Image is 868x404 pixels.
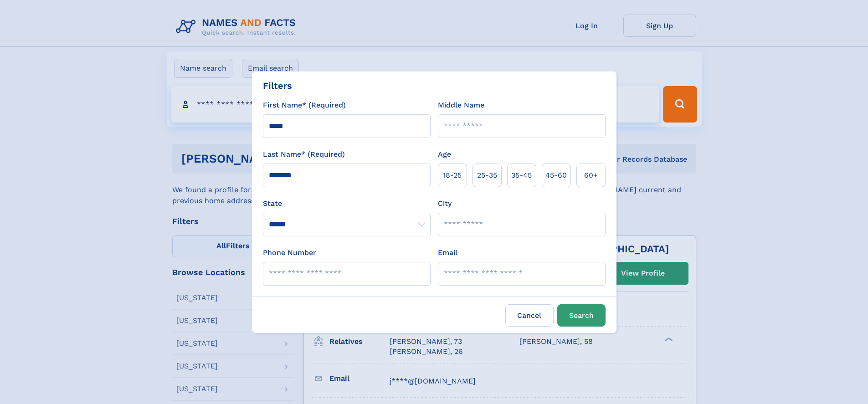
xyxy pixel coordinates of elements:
label: Middle Name [438,100,484,111]
span: 18‑25 [443,170,462,181]
span: 35‑45 [511,170,532,181]
label: Cancel [505,304,554,327]
button: Search [557,304,606,327]
div: Filters [263,79,292,92]
label: State [263,198,431,209]
label: City [438,198,452,209]
span: 25‑35 [477,170,497,181]
label: Age [438,149,451,160]
label: Phone Number [263,247,316,258]
label: Last Name* (Required) [263,149,345,160]
span: 45‑60 [545,170,567,181]
span: 60+ [584,170,598,181]
label: First Name* (Required) [263,100,346,111]
label: Email [438,247,457,258]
